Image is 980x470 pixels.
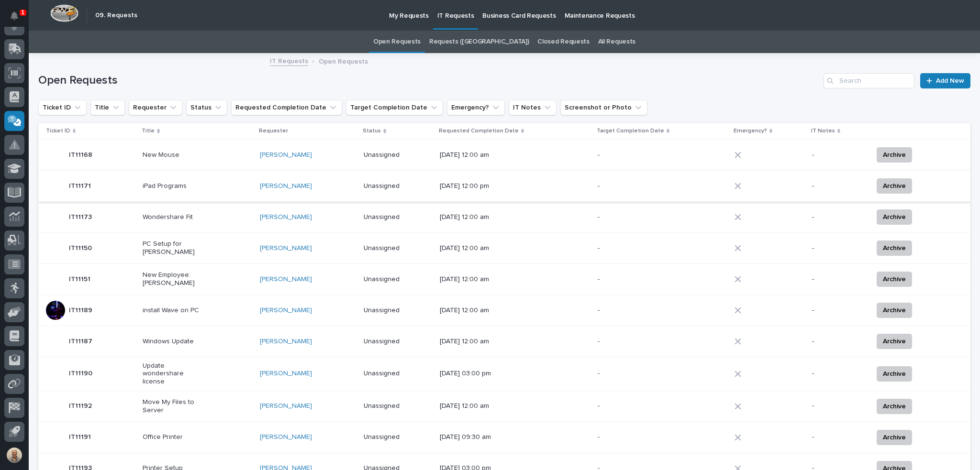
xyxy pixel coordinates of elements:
[598,275,657,284] p: -
[38,357,970,391] tr: IT11190IT11190 Update wondershare license[PERSON_NAME] Unassigned[DATE] 03:00 pm--Archive
[143,306,202,315] p: install Wave on PC
[598,402,657,410] p: -
[598,213,657,221] p: -
[812,433,865,441] p: -
[812,370,865,378] p: -
[364,402,423,410] p: Unassigned
[143,271,202,287] p: New Employee: [PERSON_NAME]
[883,273,906,285] span: Archive
[877,240,912,256] button: Archive
[598,31,635,53] a: All Requests
[364,370,423,378] p: Unassigned
[270,55,308,66] a: IT Requests
[260,433,312,441] a: [PERSON_NAME]
[38,100,87,115] button: Ticket ID
[877,178,912,194] button: Archive
[812,151,865,159] p: -
[95,11,137,20] h2: 09. Requests
[38,171,970,202] tr: IT11171IT11171 iPad Programs[PERSON_NAME] Unassigned[DATE] 12:00 pm--Archive
[143,338,202,346] p: Windows Update
[364,213,423,221] p: Unassigned
[364,275,423,284] p: Unassigned
[319,55,368,66] p: Open Requests
[129,100,182,115] button: Requester
[69,180,93,190] p: IT11171
[883,242,906,254] span: Archive
[373,31,421,53] a: Open Requests
[440,244,500,252] p: [DATE] 12:00 am
[38,74,820,87] h1: Open Requests
[260,275,312,284] a: [PERSON_NAME]
[440,182,500,190] p: [DATE] 12:00 pm
[260,213,312,221] a: [PERSON_NAME]
[877,147,912,163] button: Archive
[811,126,835,136] p: IT Notes
[440,433,500,441] p: [DATE] 09:30 am
[38,326,970,357] tr: IT11187IT11187 Windows Update[PERSON_NAME] Unassigned[DATE] 12:00 am--Archive
[364,338,423,346] p: Unassigned
[883,336,906,347] span: Archive
[364,182,423,190] p: Unassigned
[812,275,865,284] p: -
[598,244,657,252] p: -
[883,401,906,412] span: Archive
[4,445,24,465] button: users-avatar
[69,211,94,221] p: IT11173
[877,334,912,349] button: Archive
[812,338,865,346] p: -
[143,151,202,159] p: New Mouse
[883,211,906,223] span: Archive
[12,11,24,27] div: Notifications1
[883,305,906,316] span: Archive
[38,391,970,422] tr: IT11192IT11192 Move My Files to Server[PERSON_NAME] Unassigned[DATE] 12:00 am--Archive
[259,126,288,136] p: Requester
[877,430,912,445] button: Archive
[877,399,912,414] button: Archive
[883,149,906,161] span: Archive
[734,126,767,136] p: Emergency?
[260,402,312,410] a: [PERSON_NAME]
[143,362,202,386] p: Update wondershare license
[883,180,906,192] span: Archive
[598,370,657,378] p: -
[46,126,70,136] p: Ticket ID
[429,31,529,53] a: Requests ([GEOGRAPHIC_DATA])
[4,6,24,26] button: Notifications
[38,202,970,233] tr: IT11173IT11173 Wondershare Fit[PERSON_NAME] Unassigned[DATE] 12:00 am--Archive
[883,368,906,380] span: Archive
[143,240,202,256] p: PC Setup for [PERSON_NAME]
[346,100,443,115] button: Target Completion Date
[440,306,500,315] p: [DATE] 12:00 am
[598,433,657,441] p: -
[69,273,92,284] p: IT11151
[598,151,657,159] p: -
[364,151,423,159] p: Unassigned
[920,73,970,88] a: Add New
[364,244,423,252] p: Unassigned
[69,400,94,410] p: IT11192
[143,433,202,441] p: Office Printer
[936,77,964,84] span: Add New
[364,306,423,315] p: Unassigned
[38,295,970,326] tr: IT11189IT11189 install Wave on PC[PERSON_NAME] Unassigned[DATE] 12:00 am--Archive
[363,126,381,136] p: Status
[447,100,505,115] button: Emergency?
[260,182,312,190] a: [PERSON_NAME]
[260,306,312,315] a: [PERSON_NAME]
[69,305,94,315] p: IT11189
[90,100,125,115] button: Title
[812,306,865,315] p: -
[812,402,865,410] p: -
[143,182,202,190] p: iPad Programs
[440,213,500,221] p: [DATE] 12:00 am
[509,100,557,115] button: IT Notes
[50,4,78,22] img: Workspace Logo
[231,100,342,115] button: Requested Completion Date
[597,126,664,136] p: Target Completion Date
[38,422,970,453] tr: IT11191IT11191 Office Printer[PERSON_NAME] Unassigned[DATE] 09:30 am--Archive
[440,275,500,284] p: [DATE] 12:00 am
[439,126,519,136] p: Requested Completion Date
[143,398,202,415] p: Move My Files to Server
[824,73,914,88] input: Search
